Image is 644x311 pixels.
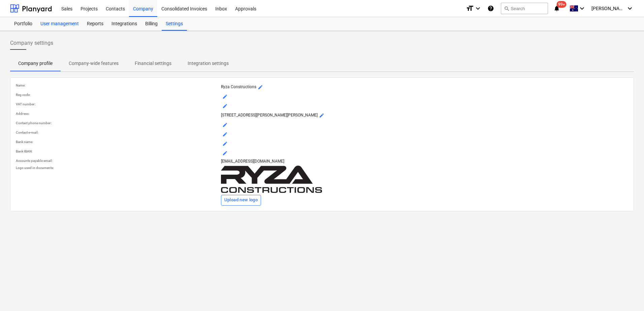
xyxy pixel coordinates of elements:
p: Financial settings [135,60,171,67]
p: VAT number : [16,102,218,106]
i: notifications [553,4,560,12]
p: Name : [16,83,218,88]
span: mode_edit [258,84,263,90]
a: Settings [162,17,187,31]
a: User management [36,17,83,31]
p: [EMAIL_ADDRESS][DOMAIN_NAME] [221,159,628,164]
a: Integrations [107,17,141,31]
span: mode_edit [319,113,324,118]
p: Contact phone number : [16,121,218,125]
p: Company profile [18,60,53,67]
span: mode_edit [222,122,228,128]
span: mode_edit [222,150,228,156]
span: mode_edit [222,103,228,109]
i: format_size [466,4,474,12]
span: mode_edit [222,94,228,99]
button: Search [501,3,548,14]
a: Billing [141,17,162,31]
a: Portfolio [10,17,36,31]
i: keyboard_arrow_down [578,4,586,12]
i: Knowledge base [487,4,494,12]
p: Ryza Constructions [221,83,628,91]
p: Logo used in documents : [16,166,218,170]
img: Company logo [221,166,322,193]
div: Upload new logo [224,196,258,204]
p: Company-wide features [69,60,119,67]
p: Contact e-mail : [16,130,218,135]
i: keyboard_arrow_down [626,4,634,12]
p: [STREET_ADDRESS][PERSON_NAME][PERSON_NAME] [221,111,628,119]
iframe: Chat Widget [610,279,644,311]
p: Integration settings [188,60,229,67]
a: Reports [83,17,107,31]
p: Bank name : [16,140,218,144]
span: Company settings [10,39,53,47]
span: 99+ [557,1,567,8]
span: [PERSON_NAME] [591,6,625,11]
span: mode_edit [222,141,228,146]
span: search [504,6,509,11]
p: Reg code : [16,93,218,97]
p: Accounts payable email : [16,159,218,163]
i: keyboard_arrow_down [474,4,482,12]
p: Address : [16,111,218,116]
span: mode_edit [222,132,228,137]
button: Upload new logo [221,195,261,206]
p: Bank IBAN : [16,149,218,153]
